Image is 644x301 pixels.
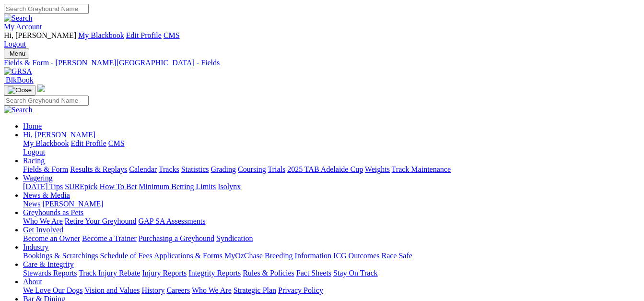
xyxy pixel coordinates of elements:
div: My Account [4,31,640,48]
a: Stewards Reports [23,269,77,277]
a: [PERSON_NAME] [42,200,103,208]
a: Calendar [129,165,157,173]
div: News & Media [23,200,640,208]
a: Syndication [216,234,253,242]
img: Close [8,86,32,94]
a: Results & Replays [70,165,127,173]
div: Wagering [23,182,640,191]
a: Wagering [23,174,53,182]
a: CMS [164,31,180,39]
a: Greyhounds as Pets [23,208,83,217]
a: Minimum Betting Limits [139,182,216,191]
a: Coursing [238,165,266,173]
div: Get Involved [23,234,640,243]
a: Breeding Information [265,252,331,260]
a: Home [23,122,42,130]
a: ICG Outcomes [333,252,379,260]
a: How To Bet [100,182,137,191]
a: Schedule of Fees [100,252,152,260]
a: Fields & Form [23,165,68,173]
a: CMS [108,139,125,147]
a: Care & Integrity [23,260,74,268]
input: Search [4,96,89,106]
a: My Blackbook [23,139,69,147]
span: Menu [10,50,25,57]
div: Greyhounds as Pets [23,217,640,226]
a: Bookings & Scratchings [23,252,98,260]
a: Weights [365,165,390,173]
a: News [23,200,40,208]
a: Retire Your Greyhound [65,217,137,225]
a: Purchasing a Greyhound [139,234,214,242]
button: Toggle navigation [4,85,35,96]
a: Become a Trainer [82,234,137,242]
a: Track Injury Rebate [79,269,140,277]
a: Injury Reports [142,269,187,277]
a: Applications & Forms [154,252,222,260]
a: Vision and Values [84,286,140,294]
img: Search [4,14,33,23]
a: Strategic Plan [234,286,276,294]
div: Hi, [PERSON_NAME] [23,139,640,157]
div: Care & Integrity [23,269,640,277]
a: Who We Are [23,217,63,225]
div: Industry [23,252,640,260]
img: Search [4,106,33,114]
a: [DATE] Tips [23,182,63,191]
a: Privacy Policy [278,286,323,294]
div: About [23,286,640,295]
a: Racing [23,157,45,165]
button: Toggle navigation [4,48,29,59]
a: My Blackbook [78,31,124,39]
a: Get Involved [23,226,63,234]
a: We Love Our Dogs [23,286,82,294]
input: Search [4,4,89,14]
a: Grading [211,165,236,173]
a: Race Safe [381,252,412,260]
a: Isolynx [218,182,241,191]
a: Fact Sheets [296,269,331,277]
a: About [23,277,42,286]
a: Who We Are [192,286,232,294]
a: Fields & Form - [PERSON_NAME][GEOGRAPHIC_DATA] - Fields [4,59,640,67]
a: Track Maintenance [392,165,451,173]
a: My Account [4,23,42,31]
span: Hi, [PERSON_NAME] [23,131,95,139]
a: News & Media [23,191,70,199]
a: Statistics [181,165,209,173]
a: Edit Profile [71,139,106,147]
a: SUREpick [65,182,97,191]
a: Logout [4,40,26,48]
a: Become an Owner [23,234,80,242]
span: BlkBook [6,76,34,84]
a: Stay On Track [333,269,377,277]
a: Edit Profile [126,31,162,39]
a: Trials [268,165,285,173]
a: Rules & Policies [243,269,294,277]
span: Hi, [PERSON_NAME] [4,31,76,39]
img: logo-grsa-white.png [37,84,45,92]
a: Industry [23,243,48,251]
a: History [141,286,164,294]
a: Hi, [PERSON_NAME] [23,131,97,139]
a: MyOzChase [224,252,263,260]
a: 2025 TAB Adelaide Cup [287,165,363,173]
div: Racing [23,165,640,174]
a: Careers [166,286,190,294]
a: Integrity Reports [188,269,241,277]
a: Logout [23,148,45,156]
a: BlkBook [4,76,34,84]
img: GRSA [4,67,32,76]
a: Tracks [159,165,179,173]
a: GAP SA Assessments [139,217,206,225]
